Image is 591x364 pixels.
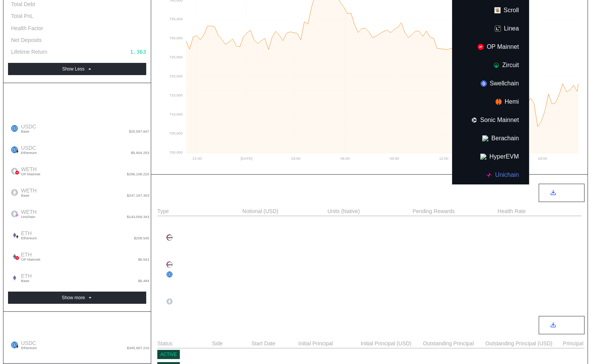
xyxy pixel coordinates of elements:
img: chain logo [496,99,502,105]
div: 300,000.000 [299,351,334,358]
text: 09:00 [390,156,399,160]
div: - [328,218,412,231]
button: Hemi [452,93,529,111]
div: 290,140.696 [485,351,521,358]
span: Ethereum [21,236,37,240]
div: 1.179 USDC, 1.172 WETH [413,261,497,268]
span: Ethereum [21,151,37,155]
span: $5,904.253 [131,151,149,155]
div: Aerodrome CL100-USDC/WETH Base [157,245,241,258]
div: Health Rate [497,208,526,214]
img: chain logo [493,62,499,68]
div: 33.222 [130,209,149,215]
button: Berachain [452,129,529,148]
div: Show more [62,295,85,300]
text: 06:00 [341,156,350,160]
button: Export [539,184,585,202]
img: ethereum.png [11,253,18,260]
img: usdc.png [11,125,18,132]
span: WETH [18,166,40,176]
text: 705,000 [169,131,183,135]
span: Base [21,194,37,197]
span: Base [21,130,36,133]
div: Aggregate Debt [8,319,146,334]
text: 12:00 [439,156,449,160]
span: ETH [18,230,37,240]
div: Initial Principal (USD) [361,340,422,346]
div: Pending Rewards [413,208,455,214]
img: svg%3e [15,256,19,260]
span: Unichain [21,215,37,219]
span: WETH [18,209,37,219]
div: USDC [166,271,191,278]
div: Start Date [251,340,297,346]
div: DeFi Metrics [157,189,200,197]
div: 25,604.965 [117,123,149,130]
button: Unichain [452,166,529,184]
span: $208.545 [134,236,149,240]
div: Units (Native) [328,208,360,214]
span: $6.541 [138,258,149,261]
div: WETH [166,298,191,305]
span: Export [559,190,573,196]
button: Swellchain [452,74,529,93]
text: 715,000 [169,93,183,97]
button: OP Mainnet [452,38,529,56]
span: USDC [18,145,37,155]
div: 345,967.216 [114,1,149,8]
img: ethereum.png [11,274,18,281]
text: 710,000 [169,112,183,116]
span: ETH [18,252,40,261]
div: 5,010.890 [120,13,149,19]
img: empty-token.png [11,189,18,196]
text: 03:00 [291,156,301,160]
div: 5,905.895 [120,145,149,151]
div: 142,439.174 [242,234,278,241]
img: chain logo [486,172,492,178]
div: Borrower [212,350,250,359]
div: Net Deposits [11,37,42,43]
img: svg%3e [15,171,19,175]
span: Base [21,279,32,283]
text: 735,000 [169,17,183,21]
button: Scroll [452,1,529,19]
span: ETH [18,273,32,283]
img: svg%3e [15,213,19,217]
text: [DATE] [241,156,252,160]
div: Lifetime Return [11,48,47,55]
img: chain logo [481,80,487,87]
span: $247,167.303 [127,194,149,197]
button: Show more [8,292,146,304]
button: Zircuit [452,56,529,74]
div: Status [157,340,211,346]
img: svg+xml,%3c [15,235,19,239]
text: 700,000 [169,150,183,154]
div: Total PnL [11,13,33,19]
div: 57.383 [328,261,347,268]
text: 18:00 [538,156,547,160]
div: Initial Principal [299,340,360,346]
div: - [328,245,412,258]
span: Export [559,322,573,328]
div: - [328,281,412,295]
div: 272,697.837 [242,249,278,255]
img: chain logo [495,26,501,32]
button: Export [539,316,585,334]
div: 25,597.847 [242,271,275,277]
div: Loans [157,321,178,330]
img: ethereum.png [11,232,18,239]
text: 725,000 [169,55,183,59]
img: usdc.png [11,146,18,153]
img: usdc.png [11,342,18,348]
text: 720,000 [169,74,183,78]
button: HyperEVM [452,148,529,166]
span: Ethereum [21,346,37,350]
div: Aggregate Balances [8,106,146,118]
div: 33.078 [328,234,347,241]
div: 25,604.965 [328,271,360,277]
img: empty-token.png [11,168,18,175]
div: Health Factor [11,25,43,32]
span: $6.484 [138,279,149,283]
img: empty-token.png [166,298,173,305]
span: WETH [18,188,37,197]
